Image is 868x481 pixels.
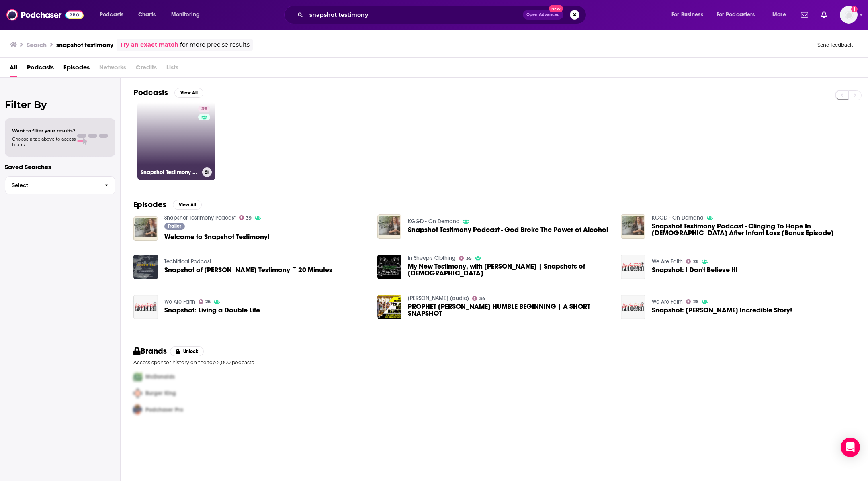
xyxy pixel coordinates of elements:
[652,307,792,314] a: Snapshot: Josh Vaughn's Incredible Story!
[166,61,178,77] span: Lists
[133,255,158,279] a: Snapshot of Mueller Testimony ~ 20 Minutes
[767,8,796,21] button: open menu
[94,8,134,21] button: open menu
[686,259,698,264] a: 26
[671,9,703,20] span: For Business
[652,223,855,236] span: Snapshot Testimony Podcast - Clinging To Hope In [DEMOGRAPHIC_DATA] After Infant Loss [Bonus Epis...
[246,216,252,220] span: 39
[408,255,456,261] a: In Sheep's Clothing
[145,373,175,380] span: McDonalds
[164,258,211,265] a: Techlitical Podcast
[666,8,713,21] button: open menu
[306,8,523,21] input: Search podcasts, credits, & more...
[130,402,145,418] img: Third Pro Logo
[408,303,611,317] span: PROPHET [PERSON_NAME] HUMBLE BEGINNING | A SHORT SNAPSHOT
[6,7,84,22] img: Podchaser - Follow, Share and Rate Podcasts
[27,61,54,77] span: Podcasts
[180,40,250,49] span: for more precise results
[99,61,126,77] span: Networks
[472,296,485,301] a: 34
[164,267,332,273] span: Snapshot of [PERSON_NAME] Testimony ~ 20 Minutes
[133,88,168,98] h2: Podcasts
[621,214,645,239] img: Snapshot Testimony Podcast - Clinging To Hope In Christ After Infant Loss [Bonus Episode]
[815,41,855,48] button: Send feedback
[170,346,204,356] button: Unlock
[408,303,611,317] a: PROPHET T.B. JOSHUA'S HUMBLE BEGINNING | A SHORT SNAPSHOT
[621,295,645,319] img: Snapshot: Josh Vaughn's Incredible Story!
[145,406,183,413] span: Podchaser Pro
[408,295,469,302] a: TB Joshua (audio)
[133,346,167,356] h2: Brands
[772,9,786,20] span: More
[199,299,211,304] a: 26
[27,41,47,49] h3: Search
[205,300,211,304] span: 26
[63,61,90,77] a: Episodes
[526,13,560,17] span: Open Advanced
[798,8,811,22] a: Show notifications dropdown
[145,390,176,397] span: Burger King
[652,267,737,273] a: Snapshot: I Don't Believe It!
[174,88,203,98] button: View All
[10,61,17,77] span: All
[408,218,460,225] a: KGGD - On Demand
[5,176,115,194] button: Select
[840,6,858,24] span: Logged in as ZoeJethani
[12,128,76,134] span: Want to filter your results?
[164,298,195,305] a: We Are Faith
[138,9,156,20] span: Charts
[164,307,260,314] a: Snapshot: Living a Double Life
[120,40,178,49] a: Try an exact match
[479,297,485,300] span: 34
[239,215,252,220] a: 39
[130,369,145,385] img: First Pro Logo
[168,224,181,228] span: Trailer
[133,216,158,241] img: Welcome to Snapshot Testimony!
[133,200,166,210] h2: Episodes
[133,8,160,21] a: Charts
[377,214,402,239] img: Snapshot Testimony Podcast - God Broke The Power of Alcohol
[717,9,755,20] span: For Podcasters
[133,88,203,98] a: PodcastsView All
[133,200,202,210] a: EpisodesView All
[164,214,236,221] a: Snapshot Testimony Podcast
[12,136,76,147] span: Choose a tab above to access filters.
[408,263,611,277] span: My New Testimony, with [PERSON_NAME] | Snapshots of [DEMOGRAPHIC_DATA]
[840,6,858,24] button: Show profile menu
[164,234,270,240] a: Welcome to Snapshot Testimony!
[5,99,115,110] h2: Filter By
[840,6,858,24] img: User Profile
[652,223,855,236] a: Snapshot Testimony Podcast - Clinging To Hope In Christ After Infant Loss [Bonus Episode]
[652,298,683,305] a: We Are Faith
[141,169,199,176] h3: Snapshot Testimony Podcast
[5,163,115,171] p: Saved Searches
[693,260,698,263] span: 26
[621,255,645,279] a: Snapshot: I Don't Believe It!
[408,263,611,277] a: My New Testimony, with Micah Wilder | Snapshots of Mormonism
[711,8,767,21] button: open menu
[686,299,698,304] a: 26
[100,9,123,20] span: Podcasts
[818,8,830,22] a: Show notifications dropdown
[5,183,98,188] span: Select
[841,438,860,457] div: Open Intercom Messenger
[56,41,113,49] h3: snapshot testimony
[693,300,698,304] span: 26
[133,295,158,319] img: Snapshot: Living a Double Life
[377,255,402,279] img: My New Testimony, with Micah Wilder | Snapshots of Mormonism
[652,214,704,221] a: KGGD - On Demand
[164,267,332,273] a: Snapshot of Mueller Testimony ~ 20 Minutes
[198,106,210,112] a: 39
[523,10,563,20] button: Open AdvancedNew
[466,257,472,260] span: 35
